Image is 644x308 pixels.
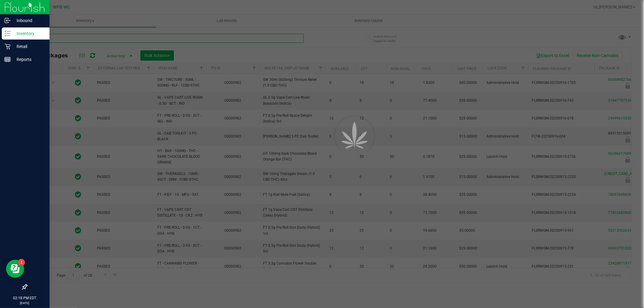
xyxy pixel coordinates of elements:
[11,43,47,50] p: Retail
[11,30,47,37] p: Inventory
[5,56,11,62] inline-svg: Reports
[5,43,11,49] inline-svg: Retail
[3,301,47,305] p: [DATE]
[6,260,24,278] iframe: Resource center
[5,30,11,37] inline-svg: Inventory
[18,259,25,266] iframe: Resource center unread badge
[5,17,11,24] inline-svg: Inbound
[11,17,47,24] p: Inbound
[3,295,47,301] p: 02:18 PM EDT
[11,56,47,63] p: Reports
